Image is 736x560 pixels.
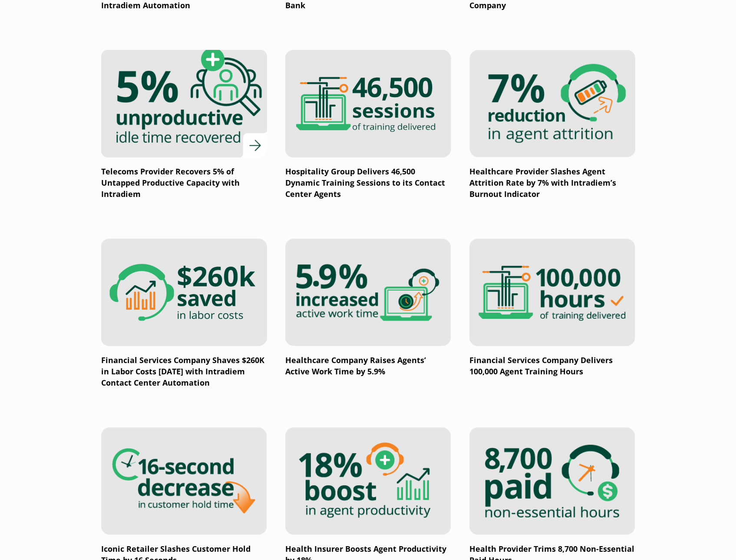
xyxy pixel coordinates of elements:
[285,355,451,377] p: Healthcare Company Raises Agents’ Active Work Time by 5.9%
[469,50,635,200] a: Healthcare Provider Slashes Agent Attrition Rate by 7% with Intradiem’s Burnout Indicator
[285,50,451,200] a: Hospitality Group Delivers 46,500 Dynamic Training Sessions to its Contact Center Agents
[101,166,267,200] p: Telecoms Provider Recovers 5% of Untapped Productive Capacity with Intradiem
[469,166,635,200] p: Healthcare Provider Slashes Agent Attrition Rate by 7% with Intradiem’s Burnout Indicator
[101,50,267,200] a: Telecoms Provider Recovers 5% of Untapped Productive Capacity with Intradiem
[285,239,451,377] a: Healthcare Company Raises Agents’ Active Work Time by 5.9%
[285,166,451,200] p: Hospitality Group Delivers 46,500 Dynamic Training Sessions to its Contact Center Agents
[469,239,635,377] a: Financial Services Company Delivers 100,000 Agent Training Hours
[101,239,267,389] a: Financial Services Company Shaves $260K in Labor Costs [DATE] with Intradiem Contact Center Autom...
[101,355,267,389] p: Financial Services Company Shaves $260K in Labor Costs [DATE] with Intradiem Contact Center Autom...
[469,355,635,377] p: Financial Services Company Delivers 100,000 Agent Training Hours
